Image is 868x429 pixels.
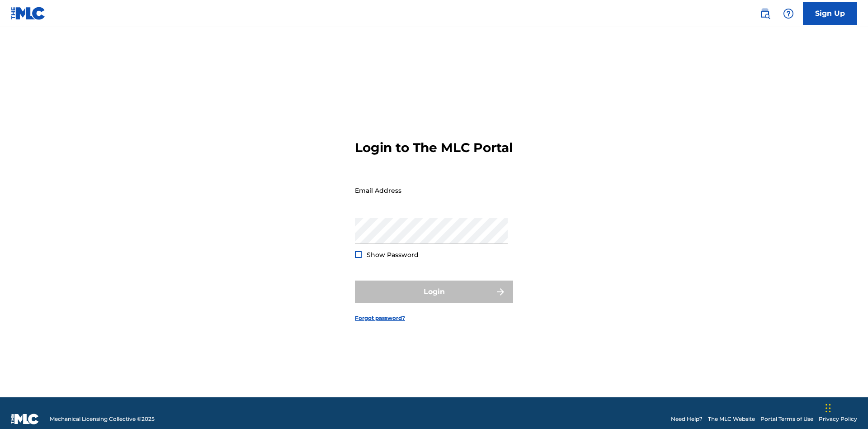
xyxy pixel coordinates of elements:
[826,395,831,422] div: Drag
[756,5,774,23] a: Public Search
[11,7,46,20] img: MLC Logo
[779,5,797,23] div: Help
[803,2,857,25] a: Sign Up
[759,8,770,19] img: search
[671,415,703,423] a: Need Help?
[355,314,405,322] a: Forgot password?
[708,415,755,423] a: The MLC Website
[367,251,419,259] span: Show Password
[11,414,39,424] img: logo
[50,415,155,423] span: Mechanical Licensing Collective © 2025
[783,8,794,19] img: help
[819,415,857,423] a: Privacy Policy
[355,140,513,156] h3: Login to The MLC Portal
[760,415,813,423] a: Portal Terms of Use
[823,386,868,429] iframe: Chat Widget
